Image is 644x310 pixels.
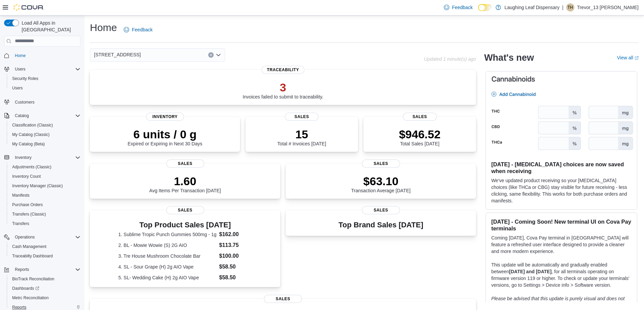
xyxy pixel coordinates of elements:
dt: 2. BL - Mowie Wowie (S) 2G AIO [118,242,216,249]
span: Reports [12,265,80,274]
span: Operations [12,233,80,241]
h3: Top Product Sales [DATE] [118,221,252,229]
span: Purchase Orders [12,202,43,207]
button: Inventory [12,153,34,162]
p: We've updated product receiving so your [MEDICAL_DATA] choices (like THCa or CBG) stay visible fo... [491,177,631,204]
span: Transfers (Classic) [9,210,80,218]
a: Manifests [9,191,32,199]
span: Traceability [262,66,305,74]
span: Feedback [132,26,152,33]
span: Manifests [9,191,80,199]
button: Metrc Reconciliation [7,293,83,303]
a: View allExternal link [617,55,639,60]
p: Updated 1 minute(s) ago [424,56,476,62]
a: Purchase Orders [9,201,46,209]
span: Metrc Reconciliation [12,295,49,301]
div: Expired or Expiring in Next 30 Days [128,128,202,146]
em: Please be advised that this update is purely visual and does not impact payment functionality. [491,296,625,308]
span: Users [12,85,23,91]
a: Adjustments (Classic) [9,163,54,171]
button: Users [7,83,83,93]
p: This update will be automatically and gradually enabled between , for all terminals operating on ... [491,261,631,288]
a: My Catalog (Beta) [9,140,48,148]
a: Dashboards [9,284,42,292]
button: Security Roles [7,74,83,83]
dd: $113.75 [219,241,252,249]
a: Transfers (Classic) [9,210,49,218]
span: Customers [12,97,80,106]
p: | [562,3,564,11]
a: Customers [12,98,37,106]
span: Classification (Classic) [12,122,53,128]
span: BioTrack Reconciliation [9,275,80,283]
span: Transfers (Classic) [12,212,46,217]
span: Classification (Classic) [9,121,80,129]
dd: $58.50 [219,263,252,271]
a: Inventory Manager (Classic) [9,182,66,190]
button: Adjustments (Classic) [7,162,83,172]
a: My Catalog (Classic) [9,131,52,139]
a: Feedback [441,1,475,14]
span: Sales [166,160,204,168]
button: Operations [12,233,38,241]
a: Transfers [9,220,32,228]
span: Security Roles [12,76,38,81]
span: Users [12,65,80,73]
span: Feedback [452,4,473,11]
span: Home [12,51,80,60]
span: Reports [15,267,29,272]
span: Catalog [15,113,29,118]
span: Sales [403,113,437,121]
button: Reports [1,265,83,274]
p: 1.60 [149,174,221,188]
span: Users [9,84,80,92]
span: Sales [264,295,302,303]
span: Customers [15,100,34,105]
h2: What's new [484,52,534,63]
span: Inventory [15,155,31,160]
a: Dashboards [7,284,83,293]
dd: $100.00 [219,252,252,260]
a: Feedback [121,23,155,36]
button: Classification (Classic) [7,120,83,130]
div: Trevor_13 Hatton [566,3,574,11]
p: 15 [277,128,326,141]
svg: External link [635,56,639,60]
div: Total # Invoices [DATE] [277,128,326,146]
span: Traceabilty Dashboard [9,252,80,260]
span: Inventory [12,153,80,162]
span: Transfers [9,220,80,228]
span: Cash Management [12,244,46,249]
dd: $58.50 [219,274,252,282]
span: BioTrack Reconciliation [12,276,54,282]
button: Home [1,51,83,60]
button: Open list of options [216,52,221,58]
h3: [DATE] - Coming Soon! New terminal UI on Cova Pay terminals [491,218,631,232]
span: Load All Apps in [GEOGRAPHIC_DATA] [19,20,80,33]
span: Dashboards [9,284,80,292]
button: Cash Management [7,242,83,251]
img: Cova [14,4,44,11]
p: Trevor_13 [PERSON_NAME] [577,3,639,11]
div: Total Sales [DATE] [399,128,440,146]
p: $946.52 [399,128,440,141]
a: Security Roles [9,75,41,83]
button: Operations [1,232,83,242]
a: BioTrack Reconciliation [9,275,57,283]
span: Reports [12,305,26,310]
span: Traceabilty Dashboard [12,253,53,259]
h3: Top Brand Sales [DATE] [338,221,423,229]
dt: 3. Tre House Mushroom Chocolate Bar [118,253,216,259]
button: Catalog [1,111,83,120]
span: Sales [166,206,204,214]
button: Inventory Manager (Classic) [7,181,83,191]
button: BioTrack Reconciliation [7,274,83,284]
span: Security Roles [9,75,80,83]
a: Users [9,84,25,92]
span: Dashboards [12,286,39,291]
span: [STREET_ADDRESS] [94,51,141,59]
span: Transfers [12,221,29,226]
span: My Catalog (Classic) [12,132,50,137]
div: Transaction Average [DATE] [351,174,411,193]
